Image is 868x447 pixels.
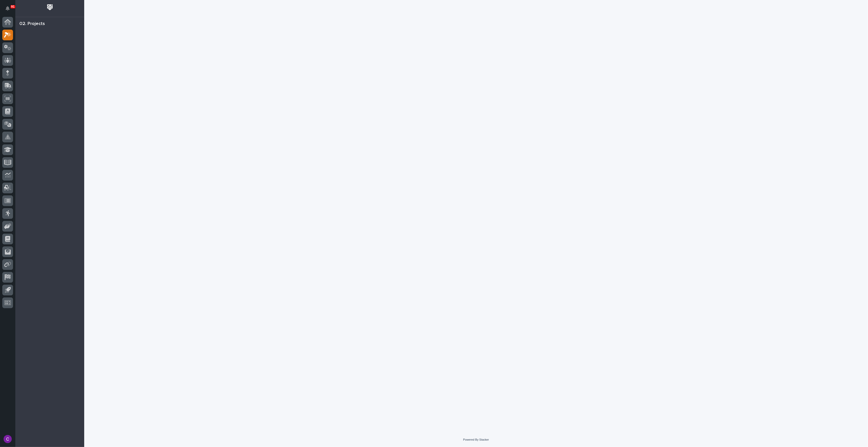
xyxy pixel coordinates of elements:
[463,438,489,441] a: Powered By Stacker
[19,21,45,27] div: 02. Projects
[45,3,55,12] img: Workspace Logo
[11,5,15,8] p: 91
[6,6,13,14] div: Notifications91
[2,434,13,444] button: users-avatar
[2,3,13,14] button: Notifications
